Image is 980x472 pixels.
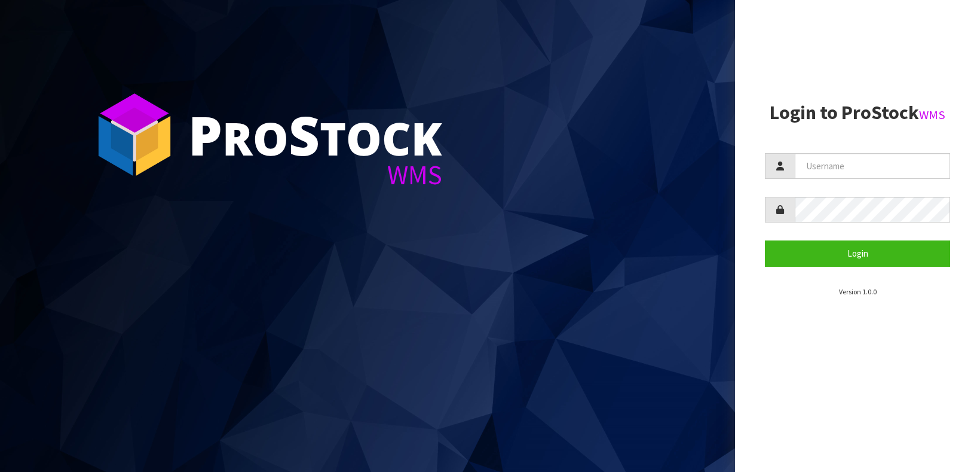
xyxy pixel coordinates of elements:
[188,98,222,171] span: P
[188,162,442,188] div: WMS
[765,240,950,266] button: Login
[188,108,442,162] div: ro tock
[765,102,950,123] h2: Login to ProStock
[90,90,179,179] img: ProStock Cube
[839,287,877,296] small: Version 1.0.0
[795,153,950,179] input: Username
[919,107,945,123] small: WMS
[289,98,320,171] span: S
